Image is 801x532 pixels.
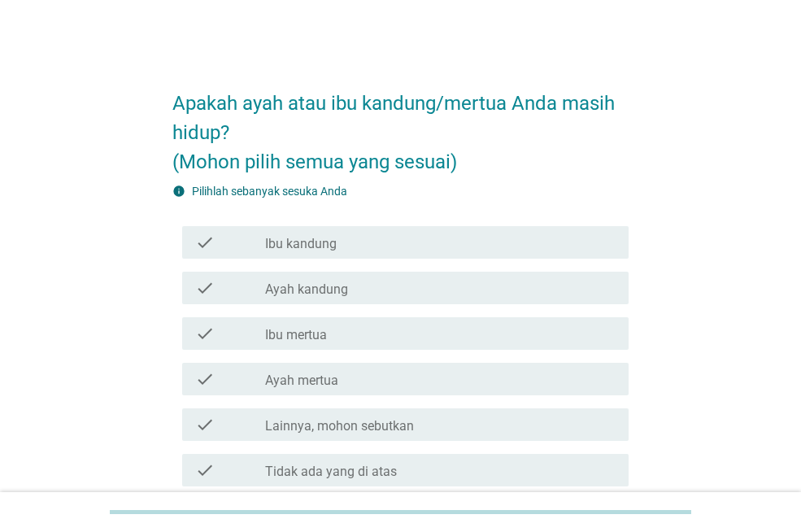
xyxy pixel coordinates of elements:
[195,415,215,434] i: check
[265,281,348,298] label: Ayah kandung
[265,236,337,252] label: Ibu kandung
[195,324,215,343] i: check
[265,418,414,434] label: Lainnya, mohon sebutkan
[192,185,347,198] label: Pilihlah sebanyak sesuka Anda
[265,327,327,343] label: Ibu mertua
[172,72,629,177] h2: Apakah ayah atau ibu kandung/mertua Anda masih hidup? (Mohon pilih semua yang sesuai)
[195,460,215,480] i: check
[195,233,215,252] i: check
[265,464,397,480] label: Tidak ada yang di atas
[172,185,185,198] i: info
[195,369,215,389] i: check
[195,278,215,298] i: check
[265,373,338,389] label: Ayah mertua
